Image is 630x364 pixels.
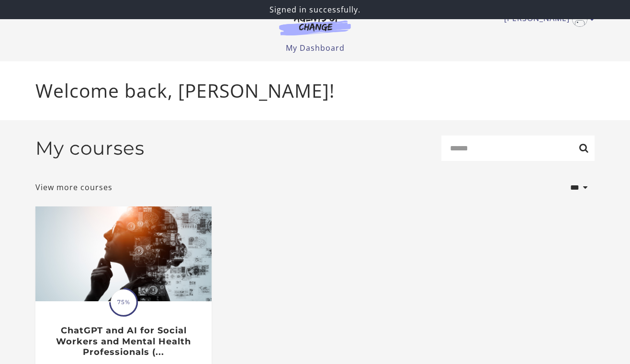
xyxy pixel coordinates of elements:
[4,4,626,15] p: Signed in successfully.
[111,289,136,315] span: 75%
[45,325,201,358] h3: ChatGPT and AI for Social Workers and Mental Health Professionals (...
[35,182,112,193] a: View more courses
[35,137,145,159] h2: My courses
[35,77,595,105] p: Welcome back, [PERSON_NAME]!
[269,13,361,35] img: Agents of Change Logo
[286,43,345,53] a: My Dashboard
[504,11,590,27] a: Toggle menu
